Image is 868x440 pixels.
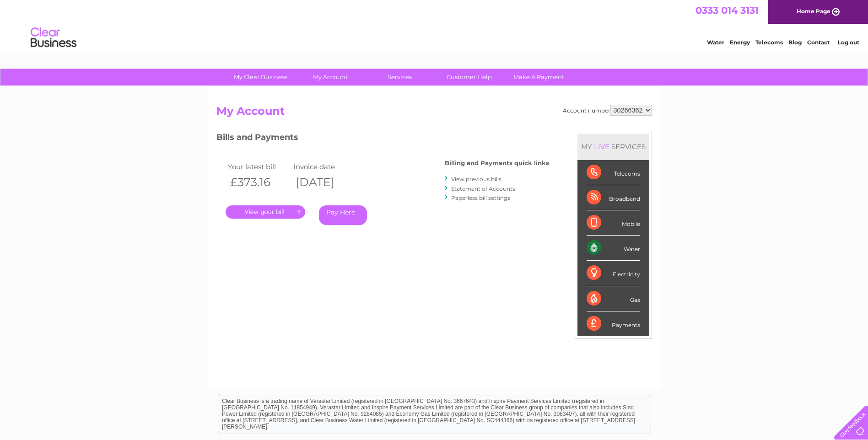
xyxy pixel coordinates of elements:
[577,134,649,160] div: MY SERVICES
[218,5,651,44] div: Clear Business is a trading name of Verastar Limited (registered in [GEOGRAPHIC_DATA] No. 3667643...
[592,142,611,151] div: LIVE
[587,311,640,336] div: Payments
[807,39,830,46] a: Contact
[362,69,437,86] a: Services
[788,39,802,46] a: Blog
[216,105,652,122] h2: My Account
[226,173,291,192] th: £373.16
[501,69,577,86] a: Make A Payment
[587,185,640,210] div: Broadband
[292,69,368,86] a: My Account
[216,131,549,147] h3: Bills and Payments
[451,185,515,192] a: Statement of Accounts
[838,39,859,46] a: Log out
[695,5,759,16] a: 0333 014 3131
[445,160,549,166] h4: Billing and Payments quick links
[587,286,640,311] div: Gas
[291,161,357,173] td: Invoice date
[431,69,507,86] a: Customer Help
[587,160,640,185] div: Telecoms
[223,69,298,86] a: My Clear Business
[587,236,640,261] div: Water
[226,205,305,219] a: .
[291,173,357,192] th: [DATE]
[226,161,291,173] td: Your latest bill
[587,210,640,236] div: Mobile
[563,105,652,116] div: Account number
[451,194,510,201] a: Paperless bill settings
[319,205,367,225] a: Pay Here
[707,39,724,46] a: Water
[451,176,501,182] a: View previous bills
[587,261,640,286] div: Electricity
[755,39,783,46] a: Telecoms
[730,39,750,46] a: Energy
[30,24,77,52] img: logo.png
